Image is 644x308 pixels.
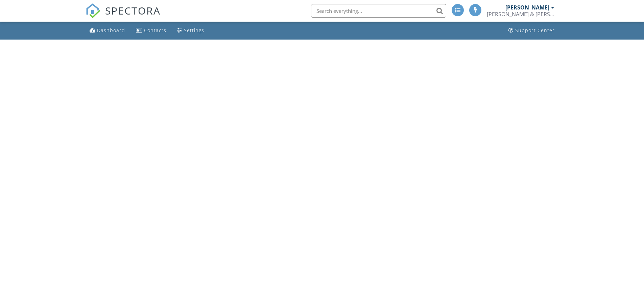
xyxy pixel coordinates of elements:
[144,27,166,33] div: Contacts
[133,24,169,37] a: Contacts
[97,27,125,33] div: Dashboard
[86,9,161,23] a: SPECTORA
[174,24,207,37] a: Settings
[86,3,100,18] img: The Best Home Inspection Software - Spectora
[87,24,128,37] a: Dashboard
[487,11,554,18] div: Bryan & Bryan Inspections
[506,24,557,37] a: Support Center
[505,4,549,11] div: [PERSON_NAME]
[105,3,161,18] span: SPECTORA
[515,27,555,33] div: Support Center
[311,4,446,18] input: Search everything...
[184,27,204,33] div: Settings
